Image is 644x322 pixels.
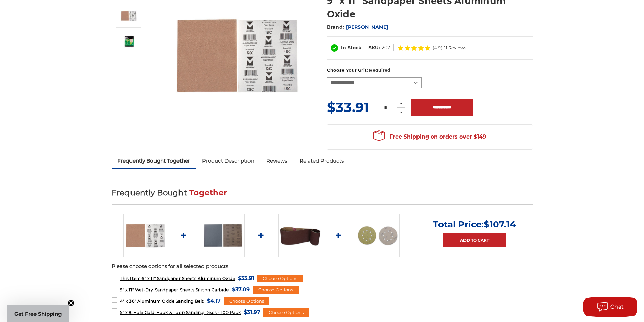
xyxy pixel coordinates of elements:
img: 9" x 11" Sandpaper Sheets Aluminum Oxide [123,214,167,257]
span: $31.97 [244,307,260,317]
img: 9" x 11" Sandpaper Sheets Aluminum Oxide [120,35,137,48]
span: Frequently Bought [112,188,187,197]
span: 11 Reviews [444,46,466,50]
span: 4" x 36" Aluminum Oxide Sanding Belt [120,299,204,304]
span: Brand: [327,24,344,30]
span: 9" x 11" Sandpaper Sheets Aluminum Oxide [120,276,235,281]
span: In Stock [341,45,361,51]
a: Reviews [260,153,293,168]
dt: SKU: [368,44,380,51]
span: $37.09 [232,285,250,294]
small: Required [369,67,390,73]
strong: This Item: [120,276,142,281]
button: Close teaser [68,300,74,306]
p: Total Price: [433,219,516,230]
a: Frequently Bought Together [112,153,196,168]
span: Chat [610,304,624,310]
a: Add to Cart [443,233,506,247]
span: $33.91 [238,274,254,283]
a: Product Description [196,153,260,168]
span: Get Free Shipping [14,311,62,317]
span: 5" x 8 Hole Gold Hook & Loop Sanding Discs - 100 Pack [120,310,241,315]
img: 9" x 11" Sandpaper Sheets Aluminum Oxide [120,7,137,24]
p: Please choose options for all selected products [112,263,533,270]
a: Related Products [293,153,350,168]
span: $107.14 [484,219,516,230]
span: (4.9) [433,46,442,50]
span: 9" x 11" Wet-Dry Sandpaper Sheets Silicon Carbide [120,287,229,292]
div: Get Free ShippingClose teaser [7,305,69,322]
label: Choose Your Grit: [327,67,533,74]
div: Choose Options [257,275,303,283]
div: Choose Options [253,286,299,294]
a: [PERSON_NAME] [346,24,388,30]
div: Choose Options [224,297,269,305]
span: Together [189,188,227,197]
span: $33.91 [327,99,369,116]
div: Choose Options [263,308,309,317]
span: $4.17 [207,296,221,305]
span: Free Shipping on orders over $149 [373,130,486,144]
button: Chat [583,297,637,317]
dd: 202 [382,44,390,51]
